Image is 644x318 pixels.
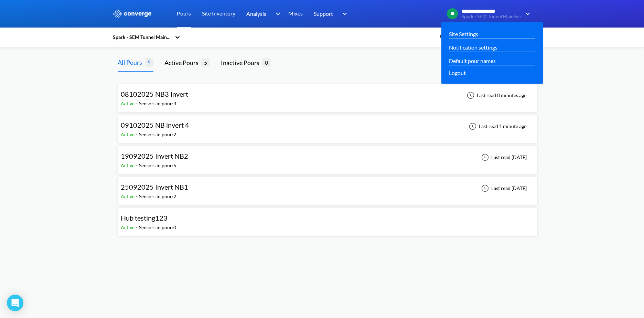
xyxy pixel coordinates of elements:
span: - [136,193,139,199]
span: Active [121,162,136,168]
span: - [136,224,139,230]
div: Inactive Pours [221,58,262,67]
div: Sensors in pour: 3 [139,100,176,107]
span: Active [121,131,136,137]
div: Sensors in pour: 2 [139,131,176,138]
img: logo_ewhite.svg [112,9,152,18]
div: Open Intercom Messenger [7,295,23,311]
span: 5 [201,58,210,67]
span: Analysis [246,9,266,18]
span: Support [314,9,333,18]
img: icon-search.svg [439,33,447,41]
div: Active Pours [164,58,201,67]
div: Last read [DATE] [477,184,529,192]
div: Last read [DATE] [477,153,529,161]
span: 09102025 NB invert 4 [121,121,189,129]
span: Spark - SEM Tunnel Mainline [462,14,521,19]
a: 08102025 NB3 InvertActive-Sensors in pour:3Last read 8 minutes ago [118,92,537,98]
img: downArrow.svg [521,10,532,18]
span: - [136,162,139,168]
span: Active [121,193,136,199]
img: downArrow.svg [338,10,349,18]
a: 25092025 Invert NB1Active-Sensors in pour:2Last read [DATE] [118,185,537,191]
div: Spark - SEM Tunnel Mainline [112,33,171,41]
span: 08102025 NB3 Invert [121,90,188,98]
span: Active [121,100,136,106]
span: Hub testing123 [121,214,168,222]
span: 5 [145,58,153,66]
a: Default pour names [449,56,496,65]
span: 0 [262,58,271,67]
div: Last read 1 minute ago [465,122,529,130]
span: - [136,131,139,137]
a: 09102025 NB invert 4Active-Sensors in pour:2Last read 1 minute ago [118,123,537,129]
span: 25092025 Invert NB1 [121,183,188,191]
a: 19092025 Invert NB2Active-Sensors in pour:5Last read [DATE] [118,154,537,160]
div: Last read 8 minutes ago [463,91,529,99]
a: Hub testing123Active-Sensors in pour:0 [118,216,537,222]
div: Sensors in pour: 5 [139,162,176,169]
div: All Pours [118,57,145,67]
span: - [136,100,139,106]
span: Logout [449,68,466,77]
a: Site Settings [449,30,478,38]
div: Sensors in pour: 0 [139,224,176,231]
div: Sensors in pour: 2 [139,193,176,200]
span: Active [121,224,136,230]
span: 19092025 Invert NB2 [121,152,188,160]
img: downArrow.svg [271,10,282,18]
a: Notification settings [449,43,497,52]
